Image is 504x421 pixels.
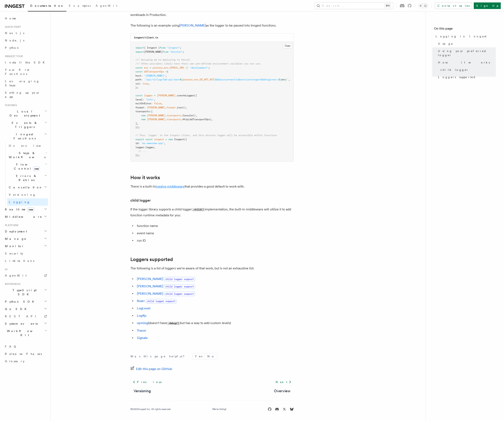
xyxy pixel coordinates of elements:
[33,167,40,171] span: new
[436,59,496,66] a: How it works
[3,44,48,51] a: Python
[211,118,213,121] span: ,
[137,321,148,325] a: npmlog
[5,259,34,262] span: Limitations
[135,142,138,145] span: id
[3,206,48,213] button: Realtimenew
[167,114,181,117] span: transports
[137,314,146,318] a: Log4js
[3,131,48,142] button: Inngest Functions
[438,49,496,57] span: Using your preferred logger
[145,146,154,149] span: logger
[436,47,496,59] a: Using your preferred logger
[145,138,153,141] span: const
[3,300,37,304] span: Python SDK
[93,1,120,11] a: AgentKit
[200,78,214,81] span: DD_API_KEY
[157,94,175,97] span: [PERSON_NAME]
[130,257,173,262] a: Loggers supported
[193,114,196,117] span: ()
[205,353,217,359] button: No
[9,200,30,204] span: Logging
[167,46,180,49] span: "inngest"
[3,287,48,298] button: TypeScript SDK
[167,118,181,121] span: transports
[96,4,117,7] span: AgentKit
[137,306,150,310] a: LogLevel
[174,138,184,141] span: Inngest
[135,110,150,113] span: transports
[137,292,163,295] a: [PERSON_NAME]
[165,74,167,77] span: ,
[3,288,44,296] span: TypeScript SDK
[165,138,167,141] span: =
[144,50,163,53] span: [PERSON_NAME]
[3,108,48,119] button: Local Development
[436,73,496,81] a: Loggers supported
[5,61,47,64] span: Install the SDK
[5,68,29,76] span: Your first Functions
[130,175,160,180] a: How it works
[7,191,48,198] a: Versioning
[141,74,143,77] span: :
[186,66,188,69] span: ||
[3,109,45,118] span: Local Development
[135,62,261,65] span: /// Other providers likely have their own pre-defined environment variables you can use.
[130,207,294,218] p: If the logger library supports a child logger implementation, the built-in middleware will utiliz...
[135,82,140,85] span: ssl
[136,238,294,243] li: run ID
[135,46,144,49] span: import
[212,408,226,411] a: We're hiring!
[144,70,164,73] span: ddTransportOps
[3,142,48,206] div: Inngest Functions
[192,353,205,359] button: Yes
[7,142,48,149] a: Overview
[143,82,148,85] span: true
[3,244,24,248] span: Monitor
[3,121,45,129] span: Events & Triggers
[278,78,281,81] span: ${
[135,138,144,141] span: export
[436,34,486,38] span: Logging in Inngest
[141,78,143,81] span: :
[145,98,154,101] span: "info"
[155,184,184,188] a: logging middleware
[130,378,164,386] a: Previous
[170,66,184,69] span: VERCEL_ENV
[438,60,490,64] span: How it works
[137,277,163,281] a: [PERSON_NAME]
[5,16,16,20] span: Home
[135,86,138,89] span: };
[160,46,165,49] span: from
[5,315,40,318] span: REST API
[138,150,147,153] span: // ...
[135,126,140,129] span: });
[30,4,64,7] span: Documentation
[135,134,277,137] span: // Pass `logger` to the Inngest client, and this winston logger will be accessible within functions
[3,89,48,100] a: Setting up your app
[130,23,294,28] p: The following is an example using as the logger to be passed into Inngest functions.
[3,250,48,257] a: Security
[3,322,38,326] span: System events
[136,366,172,372] span: Edit this page on GitHub
[3,327,48,339] button: Workflow Kit
[194,94,197,97] span: ({
[3,29,48,37] a: Next.js
[66,1,93,11] a: Examples
[434,33,496,40] a: Logging in Inngest
[135,154,140,157] span: });
[130,6,294,18] p: Running is good for local development, but you probably want something more when running workload...
[137,122,138,125] span: ,
[148,82,150,85] span: ,
[7,172,48,184] button: Errors & Retries
[180,46,181,49] span: ;
[163,66,164,69] span: .
[183,50,184,53] span: ;
[134,36,158,39] code: inngest/client.ts
[3,25,21,29] span: Quick start
[5,252,23,255] span: Security
[440,68,469,72] span: child logger
[274,388,291,394] a: Overview
[5,39,24,42] span: Node.js
[137,299,145,303] a: Roarr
